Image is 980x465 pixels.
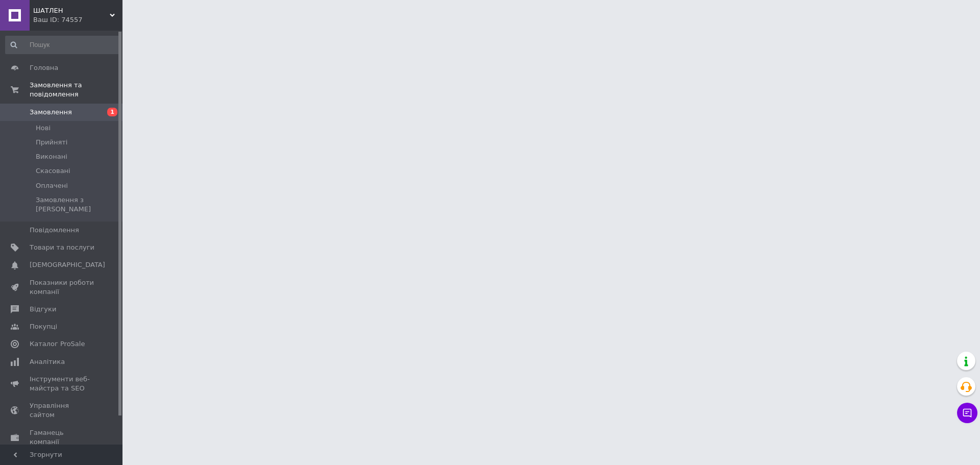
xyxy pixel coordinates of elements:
span: Замовлення з [PERSON_NAME] [36,195,119,214]
span: Відгуки [30,305,56,314]
span: Нові [36,124,51,133]
span: Каталог ProSale [30,339,85,349]
span: Аналітика [30,357,65,366]
span: Показники роботи компанії [30,278,94,297]
span: Оплачені [36,181,68,190]
span: Головна [30,63,58,72]
span: 1 [107,108,117,116]
span: Гаманець компанії [30,428,94,447]
span: ШАТЛЕН [33,6,110,15]
button: Чат з покупцем [957,403,977,423]
input: Пошук [5,36,120,54]
span: Покупці [30,322,57,331]
span: Повідомлення [30,226,79,235]
span: Замовлення та повідомлення [30,81,122,99]
span: Управління сайтом [30,401,94,420]
span: [DEMOGRAPHIC_DATA] [30,260,105,270]
span: Скасовані [36,166,70,176]
span: Товари та послуги [30,243,94,252]
span: Виконані [36,152,67,161]
span: Прийняті [36,138,67,147]
span: Замовлення [30,108,72,117]
div: Ваш ID: 74557 [33,15,122,25]
span: Інструменти веб-майстра та SEO [30,375,94,393]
